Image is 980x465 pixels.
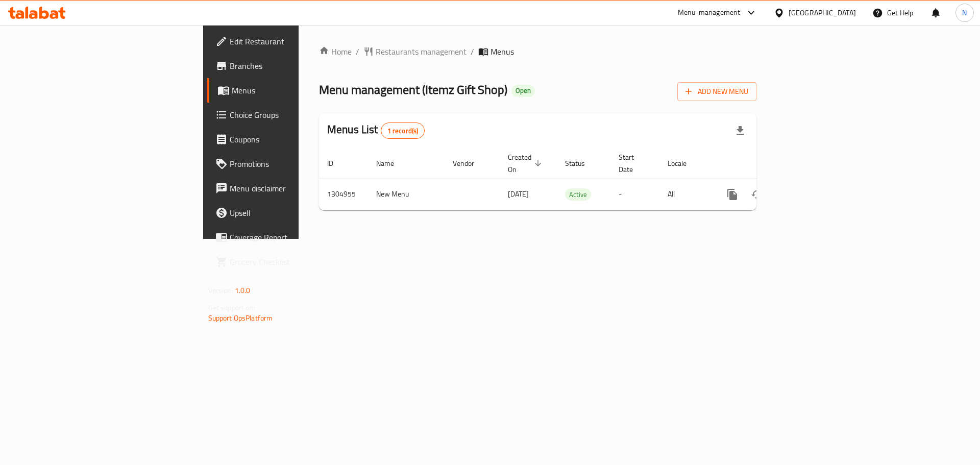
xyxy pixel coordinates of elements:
[368,179,445,210] td: New Menu
[208,311,273,325] a: Support.OpsPlatform
[230,109,359,121] span: Choice Groups
[565,157,598,169] span: Status
[208,301,255,314] span: Get support on:
[678,7,741,19] div: Menu-management
[789,7,856,18] div: [GEOGRAPHIC_DATA]
[363,45,467,58] a: Restaurants management
[207,29,367,54] a: Edit Restaurant
[453,157,487,169] span: Vendor
[327,122,425,139] h2: Menus List
[230,133,359,145] span: Coupons
[230,256,359,268] span: Grocery Checklist
[376,45,467,58] span: Restaurants management
[668,157,700,169] span: Locale
[381,126,425,136] span: 1 record(s)
[471,45,474,58] li: /
[491,45,514,58] span: Menus
[508,151,545,176] span: Created On
[319,45,756,58] nav: breadcrumb
[508,187,529,201] span: [DATE]
[232,84,359,96] span: Menus
[677,82,756,101] button: Add New Menu
[230,158,359,170] span: Promotions
[511,85,535,97] div: Open
[720,182,745,207] button: more
[230,207,359,219] span: Upsell
[207,176,367,201] a: Menu disclaimer
[327,157,347,169] span: ID
[230,182,359,194] span: Menu disclaimer
[962,7,967,18] span: N
[319,78,507,101] span: Menu management ( Itemz Gift Shop )
[230,35,359,47] span: Edit Restaurant
[659,179,712,210] td: All
[610,179,659,210] td: -
[685,85,748,98] span: Add New Menu
[565,189,591,201] span: Active
[207,54,367,78] a: Branches
[207,127,367,152] a: Coupons
[745,182,769,207] button: Change Status
[235,284,251,297] span: 1.0.0
[728,118,752,143] div: Export file
[511,86,535,95] span: Open
[230,60,359,72] span: Branches
[208,284,233,297] span: Version:
[207,201,367,225] a: Upsell
[376,157,407,169] span: Name
[207,152,367,176] a: Promotions
[207,78,367,103] a: Menus
[619,151,647,176] span: Start Date
[207,250,367,274] a: Grocery Checklist
[319,148,826,210] table: enhanced table
[207,225,367,250] a: Coverage Report
[381,123,425,139] div: Total records count
[207,103,367,127] a: Choice Groups
[712,148,826,179] th: Actions
[230,231,359,243] span: Coverage Report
